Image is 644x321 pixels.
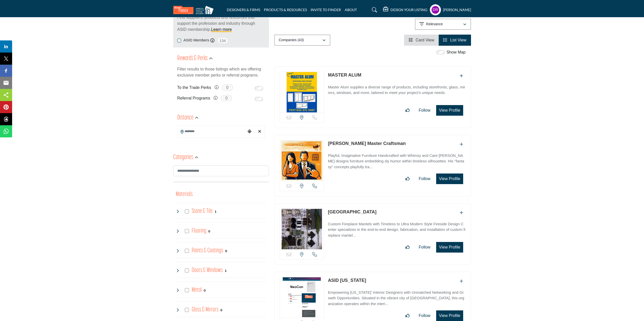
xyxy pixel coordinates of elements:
[222,84,233,91] span: 0
[328,72,361,78] a: MASTER ALUM
[185,229,189,233] input: Select Flooring checkbox
[328,287,465,307] a: Empowering [US_STATE]' Interior Designers with Unmatched Networking and Growth Opportunities. Sit...
[173,153,193,162] h2: Categories
[415,19,471,30] button: Relevance
[217,37,228,44] span: 134
[185,249,189,253] input: Select Paints & Coatings checkbox
[215,209,216,214] div: 1 Results For Stone & Tile
[246,126,253,137] div: Choose your current location
[415,174,434,184] button: Follow
[211,27,232,32] a: Learn more
[436,242,463,253] button: View Profile
[328,81,465,101] a: Master Alum supplies a diverse range of products, including storefronts, glass, mirrors, windows,...
[328,84,465,101] p: Master Alum supplies a diverse range of products, including storefronts, glass, mirrors, windows,...
[426,22,443,27] p: Relevance
[221,95,232,101] span: 0
[204,289,206,292] b: 0
[328,221,465,238] p: Custom Fireplace Mantels with Timeless to Ultra Modern Style Fireside Design Center specializes i...
[402,105,413,115] button: Like listing
[177,94,210,103] label: Referral Programs
[311,8,341,12] a: INVITE TO FINDER
[402,174,413,184] button: Like listing
[280,277,324,318] img: ASID Illinois
[436,105,463,116] button: View Profile
[185,209,189,213] input: Select Stone & Tile checkbox
[177,113,193,122] h2: Distance
[176,190,193,199] button: Materials
[436,310,463,321] button: View Profile
[402,311,413,321] button: Like listing
[192,305,218,314] h4: Glass & Mirrors: Clear, tinted, etched, specialty and custom cut glass.
[415,105,434,115] button: Follow
[383,7,427,13] div: DESIGN YOUR LISTING
[255,97,263,101] input: Switch to Referral Programs
[328,140,406,147] p: Jake Cress Master Craftsman
[192,246,223,255] h4: Paints & Coatings: Interior, exterior, industrial, specialty paints, stains and sealants.
[328,278,366,283] a: ASID [US_STATE]
[225,249,227,253] b: 0
[328,209,376,215] p: Fireside Design Center
[192,207,213,216] h4: Stone & Tile: Natural stone slabs, tiles and mosaics with unique veining and coloring.
[177,83,211,92] label: To the Trade Perks
[173,165,269,176] input: Search Category
[460,279,463,283] a: Add To List
[460,74,463,78] a: Add To List
[227,8,260,12] a: DESIGNERS & FIRMS
[184,37,209,43] label: ASID Members
[404,35,439,46] li: Card View
[443,7,471,12] h5: [PERSON_NAME]
[185,308,189,312] input: Select Glass & Mirrors checkbox
[215,210,216,213] b: 1
[328,277,366,284] p: ASID Illinois
[415,242,434,252] button: Follow
[447,49,466,55] label: Show Map
[280,72,324,112] img: MASTER ALUM
[220,308,222,312] div: 0 Results For Glass & Mirrors
[264,8,307,12] a: PRODUCTS & RESOURCES
[436,174,463,184] button: View Profile
[178,126,246,136] input: Search Location
[185,288,189,292] input: Select Metal checkbox
[460,142,463,146] a: Add To List
[192,227,206,235] h4: Flooring: Flooring
[328,290,465,307] p: Empowering [US_STATE]' Interior Designers with Unmatched Networking and Growth Opportunities. Sit...
[280,140,324,181] img: Jake Cress Master Craftsman
[255,86,263,90] input: Switch to To the Trade Perks
[416,38,434,42] span: Card View
[390,8,427,12] h5: DESIGN YOUR LISTING
[328,153,465,170] p: Playful, Imaginative Furniture Handcrafted with Whimsy and Care [PERSON_NAME] designs furniture e...
[204,288,206,292] div: 0 Results For Metal
[274,35,330,46] button: Companies (43)
[328,72,361,79] p: MASTER ALUM
[177,54,208,63] h2: Rewards & Perks
[328,150,465,170] a: Playful, Imaginative Furniture Handcrafted with Whimsy and Care [PERSON_NAME] designs furniture e...
[220,308,222,312] b: 0
[280,209,324,249] img: Fireside Design Center
[279,38,304,43] p: Companies (43)
[409,38,434,42] a: View Card
[439,35,471,46] li: List View
[443,38,466,42] a: View List
[185,268,189,273] input: Select Doors & Windows checkbox
[430,4,441,15] button: Show hide supplier dropdown
[208,230,210,233] b: 0
[177,66,265,78] p: Filter results to those listings which are offering exclusive member perks or referral programs.
[225,269,227,273] b: 1
[415,311,434,321] button: Follow
[225,249,227,253] div: 0 Results For Paints & Coatings
[173,6,216,14] img: Site Logo
[367,6,380,14] a: Search
[225,268,227,273] div: 1 Results For Doors & Windows
[192,266,223,275] h4: Doors & Windows: Doors & Windows
[177,39,181,42] input: ASID Members checkbox
[177,14,265,33] p: Find suppliers, products and resources that support the profession and industry through ASID memb...
[192,286,202,294] h4: Metal: Iron, steel, aluminum and bronze worked into custom fabrications.
[256,126,263,137] div: Clear search location
[208,229,210,233] div: 0 Results For Flooring
[402,242,413,252] button: Like listing
[328,141,406,146] a: [PERSON_NAME] Master Craftsman
[328,218,465,238] a: Custom Fireplace Mantels with Timeless to Ultra Modern Style Fireside Design Center specializes i...
[460,211,463,215] a: Add To List
[450,38,466,42] span: List View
